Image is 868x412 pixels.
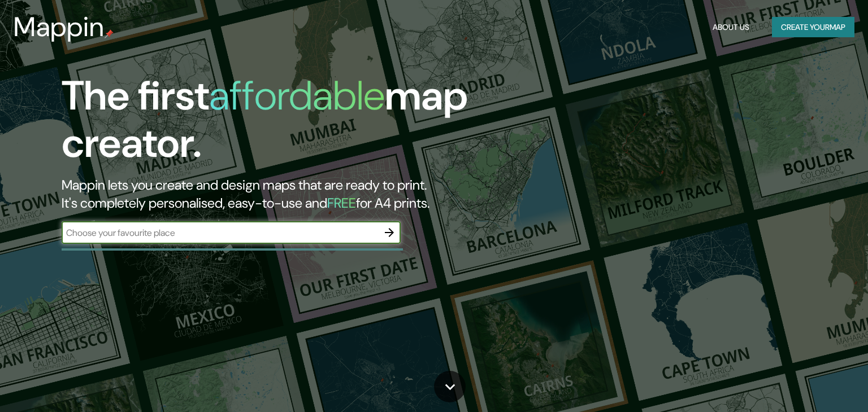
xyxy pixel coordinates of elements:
[14,11,105,43] h3: Mappin
[772,17,854,38] button: Create yourmap
[62,176,496,212] h2: Mappin lets you create and design maps that are ready to print. It's completely personalised, eas...
[708,17,754,38] button: About Us
[105,29,114,38] img: mappin-pin
[62,72,496,176] h1: The first map creator.
[327,194,356,212] h5: FREE
[209,69,385,122] h1: affordable
[62,226,378,239] input: Choose your favourite place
